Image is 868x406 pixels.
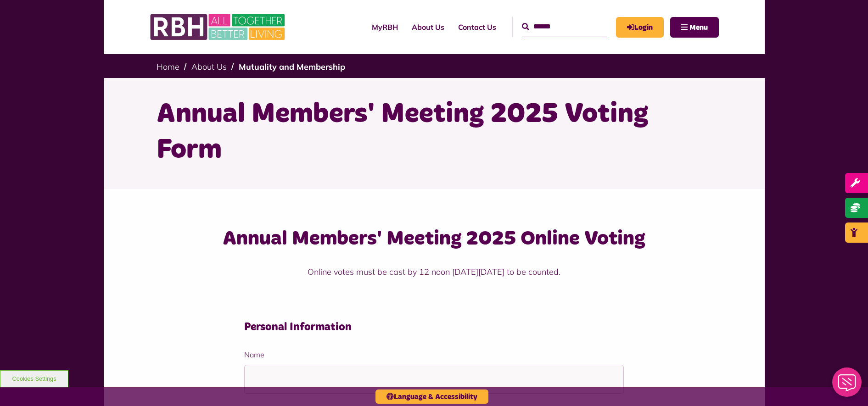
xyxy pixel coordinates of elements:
a: About Us [191,61,227,72]
a: About Us [405,15,451,39]
a: Mutuality and Membership [239,61,345,72]
h4: Personal Information [244,320,624,334]
a: MyRBH [616,17,664,38]
a: MyRBH [365,15,405,39]
h1: Annual Members' Meeting 2025 Voting Form [157,96,712,168]
a: Home [157,61,179,72]
p: Online votes must be cast by 12 noon [DATE][DATE] to be counted. [197,266,671,278]
button: Navigation [670,17,719,38]
button: Language & Accessibility [375,389,488,404]
iframe: Netcall Web Assistant for live chat [827,365,868,406]
a: Contact Us [451,15,503,39]
h3: Annual Members' Meeting 2025 Online Voting [197,226,671,252]
label: Name [244,349,624,360]
img: RBH [150,9,287,45]
span: Menu [689,24,708,31]
input: Search [522,17,607,37]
